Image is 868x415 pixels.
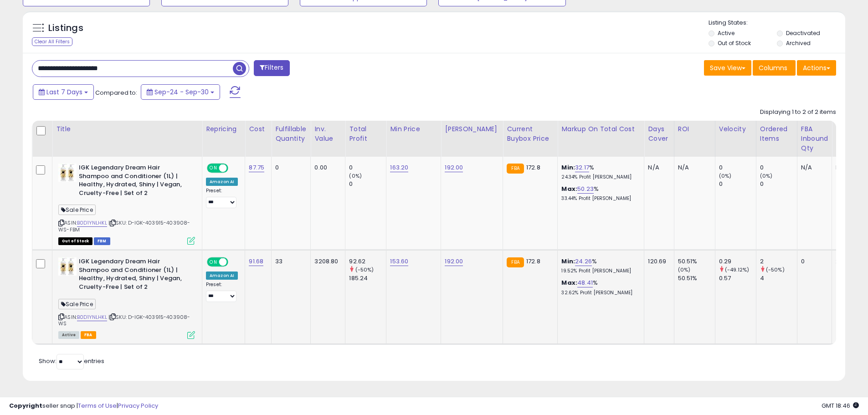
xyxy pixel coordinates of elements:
div: Cost [249,124,267,134]
div: Total Profit [349,124,382,143]
th: The percentage added to the cost of goods (COGS) that forms the calculator for Min & Max prices. [558,121,644,157]
small: (0%) [719,172,732,179]
div: ASIN: [58,257,195,338]
div: 0 [801,257,825,266]
div: ASIN: [58,164,195,244]
div: 0 [275,164,303,172]
button: Save View [704,60,751,76]
span: Last 7 Days [46,87,82,97]
div: 4 [760,274,797,282]
span: ON [208,164,219,172]
span: Columns [759,63,787,72]
div: Amazon AI [206,178,238,186]
div: 50.51% [678,274,715,282]
span: 2025-10-8 18:46 GMT [822,401,859,410]
small: (-50%) [355,266,374,273]
div: % [561,185,637,202]
span: FBM [94,237,110,245]
div: 0 [760,180,797,188]
small: FBA [507,164,524,174]
div: Clear All Filters [32,37,72,46]
strong: Copyright [9,401,42,410]
a: B0D1YNLHKL [77,313,107,321]
div: 0.00 [314,164,338,172]
span: Sale Price [58,299,96,309]
div: % [561,257,637,274]
div: 0.29 [719,257,756,266]
div: 0 [760,164,797,172]
a: 163.20 [390,163,408,172]
div: seller snap | | [9,402,158,410]
a: 87.75 [249,163,264,172]
img: 41HEpTwOZPL._SL40_.jpg [58,257,77,276]
div: 3208.80 [314,257,338,266]
div: N/A [801,164,825,172]
div: Fulfillable Quantity [275,124,307,143]
b: IGK Legendary Dream Hair Shampoo and Conditioner (1L) | Healthy, Hydrated, Shiny | Vegan, Cruelty... [79,164,190,200]
div: Ordered Items [760,124,793,143]
div: 185.24 [349,274,386,282]
div: % [561,279,637,296]
p: 33.44% Profit [PERSON_NAME] [561,195,637,202]
span: | SKU: D-IGK-403915-403908-WS [58,313,190,327]
div: Inv. value [314,124,341,143]
small: FBA [507,257,524,267]
a: 32.17 [575,163,589,172]
span: | SKU: D-IGK-403915-403908-WS-FBM [58,219,190,233]
a: 153.60 [390,257,408,266]
span: OFF [227,258,241,266]
div: 0 [349,180,386,188]
small: (-49.12%) [725,266,749,273]
b: Max: [561,278,577,287]
div: Amazon AI [206,272,238,280]
div: FBA Reserved Qty [836,124,866,153]
img: 41HEpTwOZPL._SL40_.jpg [58,164,77,182]
div: Current Buybox Price [507,124,554,143]
a: Terms of Use [78,401,117,410]
div: % [561,164,637,180]
div: FBA inbound Qty [801,124,828,153]
span: 172.8 [526,163,540,172]
p: 19.52% Profit [PERSON_NAME] [561,268,637,274]
b: Max: [561,184,577,193]
div: Min Price [390,124,437,134]
div: Days Cover [648,124,670,143]
div: 50.51% [678,257,715,266]
div: 0 [719,180,756,188]
h5: Listings [48,22,83,35]
label: Active [718,29,734,37]
div: 2 [836,257,863,266]
button: Sep-24 - Sep-30 [141,84,220,100]
a: 50.23 [577,184,594,194]
p: 24.34% Profit [PERSON_NAME] [561,174,637,180]
span: Sep-24 - Sep-30 [154,87,209,97]
small: (0%) [760,172,773,179]
b: Min: [561,163,575,172]
button: Actions [797,60,836,76]
div: 0 [719,164,756,172]
small: (0%) [678,266,691,273]
div: Repricing [206,124,241,134]
div: Displaying 1 to 2 of 2 items [760,108,836,117]
div: [PERSON_NAME] [445,124,499,134]
span: Show: entries [39,357,104,365]
span: FBA [81,331,96,339]
div: Preset: [206,282,238,302]
div: N/A [678,164,708,172]
div: Velocity [719,124,752,134]
span: ON [208,258,219,266]
label: Out of Stock [718,39,751,47]
span: Compared to: [95,88,137,97]
div: 0.57 [719,274,756,282]
p: Listing States: [709,19,845,27]
a: 48.41 [577,278,593,287]
button: Filters [254,60,289,76]
div: 120.69 [648,257,667,266]
a: 192.00 [445,257,463,266]
p: 32.62% Profit [PERSON_NAME] [561,290,637,296]
div: ROI [678,124,711,134]
label: Archived [786,39,811,47]
a: Privacy Policy [118,401,158,410]
span: Sale Price [58,205,96,215]
div: 92.62 [349,257,386,266]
